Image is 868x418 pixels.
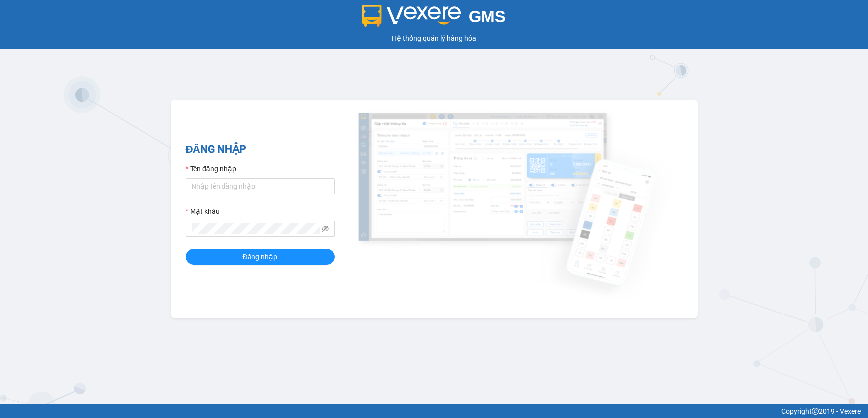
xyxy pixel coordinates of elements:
label: Mật khẩu [186,206,220,217]
input: Tên đăng nhập [186,178,335,194]
span: Đăng nhập [243,251,278,262]
img: logo 2 [362,5,461,27]
button: Đăng nhập [186,249,335,265]
label: Tên đăng nhập [186,163,236,174]
a: GMS [362,15,506,23]
span: eye-invisible [322,225,329,232]
div: Copyright 2019 - Vexere [7,406,861,417]
div: Hệ thống quản lý hàng hóa [2,33,866,44]
span: copyright [812,408,819,415]
input: Mật khẩu [192,223,320,234]
span: GMS [469,7,506,26]
h2: ĐĂNG NHẬP [186,141,335,158]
